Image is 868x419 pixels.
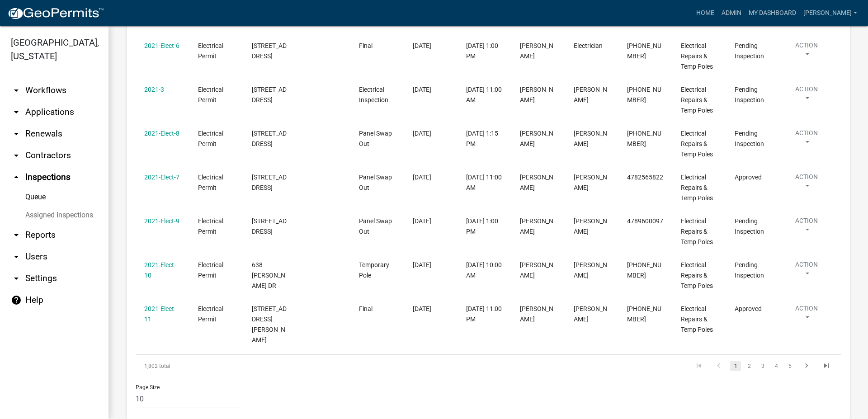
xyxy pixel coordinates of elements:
a: go to next page [798,361,815,371]
a: 1 [730,361,741,371]
span: Pending Inspection [735,130,764,147]
i: arrow_drop_down [11,85,22,96]
span: Richard Miller [574,217,607,235]
div: [DATE] 1:00 PM [466,216,502,237]
button: Action [788,172,825,195]
i: arrow_drop_up [11,172,22,183]
div: [DATE] 10:00 AM [466,260,502,281]
span: 03/11/2021 [413,42,431,49]
div: [DATE] 11:00 PM [466,304,502,325]
a: My Dashboard [745,5,800,22]
span: Electrical Permit [198,86,223,104]
span: 03/29/2021 [413,86,431,93]
span: 243 MARSHALLMILL RD [252,174,287,191]
a: 2021-Elect-10 [144,261,176,279]
span: Electrical Repairs & Temp Poles [681,86,713,114]
a: 5 [784,361,795,371]
i: help [11,295,22,306]
span: Electrical Permit [198,261,223,279]
span: Approved [735,174,762,181]
span: Electrical Permit [198,42,223,60]
a: 2021-Elect-11 [144,305,176,323]
button: Action [788,304,825,326]
span: 4789600097 [627,217,663,225]
span: Temporary Pole [359,261,389,279]
span: Electrical Repairs & Temp Poles [681,261,713,289]
a: 2021-Elect-8 [144,130,179,137]
span: Electrical Permit [198,217,223,235]
span: Jake Watson [520,217,553,235]
a: go to previous page [710,361,727,371]
i: arrow_drop_down [11,230,22,240]
a: 2021-Elect-9 [144,217,179,225]
span: 04/06/2021 [413,261,431,268]
button: Action [788,41,825,63]
a: go to last page [818,361,835,371]
button: Action [788,128,825,151]
span: Pending Inspection [735,217,764,235]
div: [DATE] 1:00 PM [466,41,502,61]
span: 5248 GA HWY 128 [252,217,287,235]
span: Pending Inspection [735,261,764,279]
span: 478-836-3199 [627,42,661,60]
a: 2021-3 [144,86,164,93]
span: Electrical Permit [198,305,223,323]
a: 2021-Elect-6 [144,42,179,49]
div: 1,802 total [136,355,275,377]
button: Action [788,260,825,282]
button: Action [788,216,825,239]
i: arrow_drop_down [11,107,22,118]
span: Jake Watson [520,86,553,104]
i: arrow_drop_down [11,251,22,262]
span: Electrical Permit [198,130,223,147]
div: [DATE] 11:00 AM [466,172,502,193]
a: Admin [718,5,745,22]
span: Burt Gordon [574,86,607,104]
span: Panel Swap Out [359,130,392,147]
li: page 5 [783,358,797,374]
span: Final [359,305,373,312]
span: 2242 US HWY 80 E [252,130,287,147]
li: page 3 [756,358,769,374]
span: 03/31/2021 [413,305,431,312]
div: [DATE] 11:00 AM [466,85,502,105]
span: Electrical Inspection [359,86,388,104]
span: 478-957-9036 [627,261,661,279]
span: Panel Swap Out [359,217,392,235]
li: page 2 [742,358,756,374]
i: arrow_drop_down [11,128,22,139]
span: 4782565822 [627,174,663,181]
span: Jake Watson [520,42,553,60]
a: go to first page [690,361,708,371]
span: Pending Inspection [735,42,764,60]
a: [PERSON_NAME] [800,5,861,22]
div: [DATE] 1:15 PM [466,128,502,149]
span: 1478 960-0097 [627,130,661,147]
a: 2021-Elect-7 [144,174,179,181]
a: 4 [771,361,782,371]
span: Jake [574,305,607,323]
span: Jake Watson [520,174,553,191]
span: Jake Watson [520,130,553,147]
span: 03/29/2021 [413,174,431,181]
li: page 4 [769,358,783,374]
i: arrow_drop_down [11,150,22,161]
span: Electrician [574,42,603,49]
span: 638 NANNETTE DR [252,261,285,289]
button: Action [788,85,825,107]
span: 04/05/2021 [413,217,431,225]
i: arrow_drop_down [11,273,22,284]
a: 3 [757,361,768,371]
span: Approved [735,305,762,312]
span: Pending Inspection [735,86,764,104]
span: Electrical Permit [198,174,223,191]
span: Electrical Repairs & Temp Poles [681,217,713,245]
span: Jake Watson [520,305,553,323]
a: Home [693,5,718,22]
span: Burt Gordon [574,174,607,191]
span: 520 US 80 HWY W [252,42,287,60]
span: Electrical Repairs & Temp Poles [681,305,713,333]
span: Electrical Repairs & Temp Poles [681,130,713,158]
span: 478-836-3199 [627,305,661,323]
span: Electrical Repairs & Temp Poles [681,174,713,202]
